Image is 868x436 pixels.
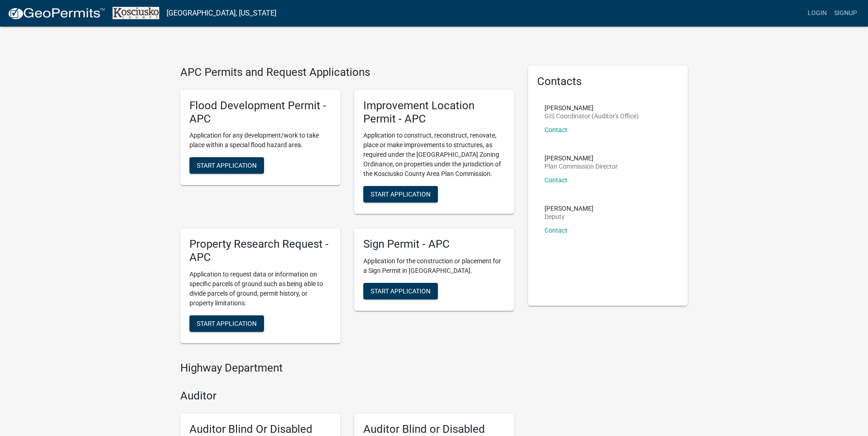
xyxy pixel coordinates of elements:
[371,287,431,295] span: Start Application
[545,113,639,119] p: GIS Coordinator (Auditor's Office)
[189,315,264,332] button: Start Application
[180,389,514,403] h4: Auditor
[363,131,505,179] p: Application to construct, reconstruct, renovate, place or make improvements to structures, as req...
[189,131,331,150] p: Application for any development/work to take place within a special flood hazard area.
[113,7,159,19] img: Kosciusko County, Indiana
[545,105,639,111] p: [PERSON_NAME]
[180,66,514,79] h4: APC Permits and Request Applications
[537,75,679,88] h5: Contacts
[180,362,514,375] h4: Highway Department
[545,205,593,212] p: [PERSON_NAME]
[197,162,257,169] span: Start Application
[371,191,431,198] span: Start Application
[363,283,438,299] button: Start Application
[189,238,331,264] h5: Property Research Request - APC
[545,155,618,161] p: [PERSON_NAME]
[189,270,331,308] p: Application to request data or information on specific parcels of ground such as being able to di...
[363,238,505,251] h5: Sign Permit - APC
[189,99,331,126] h5: Flood Development Permit - APC
[545,213,593,220] p: Deputy
[363,256,505,276] p: Application for the construction or placement for a Sign Permit in [GEOGRAPHIC_DATA].
[189,423,331,436] h5: Auditor Blind Or Disabled
[545,227,567,234] a: Contact
[363,186,438,202] button: Start Application
[804,5,830,22] a: Login
[545,163,618,170] p: Plan Commission Director
[197,319,257,327] span: Start Application
[363,99,505,126] h5: Improvement Location Permit - APC
[167,5,276,21] a: [GEOGRAPHIC_DATA], [US_STATE]
[545,176,567,184] a: Contact
[830,5,861,22] a: Signup
[189,157,264,174] button: Start Application
[545,126,567,133] a: Contact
